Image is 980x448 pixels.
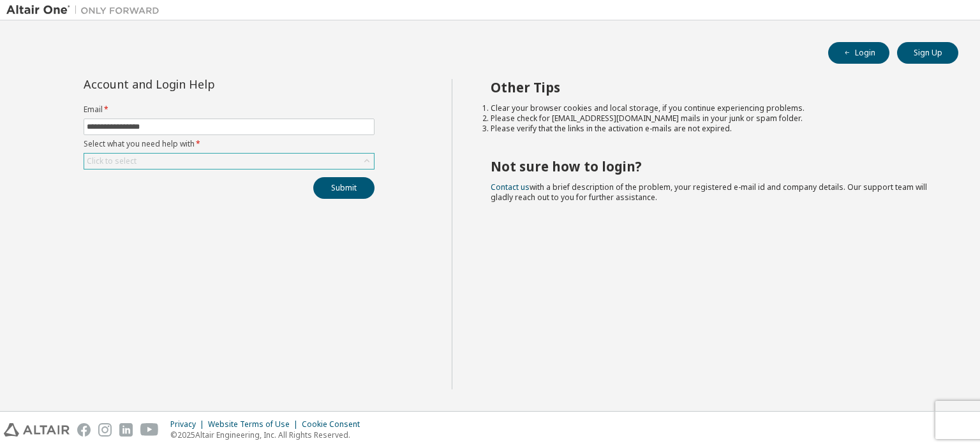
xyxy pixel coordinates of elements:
[491,79,936,96] h2: Other Tips
[897,42,958,64] button: Sign Up
[6,4,166,17] img: Altair One
[84,139,375,149] label: Select what you need help with
[302,419,367,430] div: Cookie Consent
[491,103,936,113] li: Clear your browser cookies and local storage, if you continue experiencing problems.
[4,423,70,437] img: altair_logo.svg
[77,423,91,437] img: facebook.svg
[208,419,302,430] div: Website Terms of Use
[87,156,137,166] div: Click to select
[828,42,889,64] button: Login
[170,430,367,440] p: © 2025 Altair Engineering, Inc. All Rights Reserved.
[491,182,927,203] span: with a brief description of the problem, your registered e-mail id and company details. Our suppo...
[313,177,375,199] button: Submit
[84,154,374,169] div: Click to select
[170,419,208,430] div: Privacy
[491,182,530,192] a: Contact us
[84,105,375,115] label: Email
[98,423,112,437] img: instagram.svg
[140,423,159,437] img: youtube.svg
[119,423,133,437] img: linkedin.svg
[491,158,936,175] h2: Not sure how to login?
[491,113,936,124] li: Please check for [EMAIL_ADDRESS][DOMAIN_NAME] mails in your junk or spam folder.
[84,79,316,89] div: Account and Login Help
[491,124,936,134] li: Please verify that the links in the activation e-mails are not expired.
